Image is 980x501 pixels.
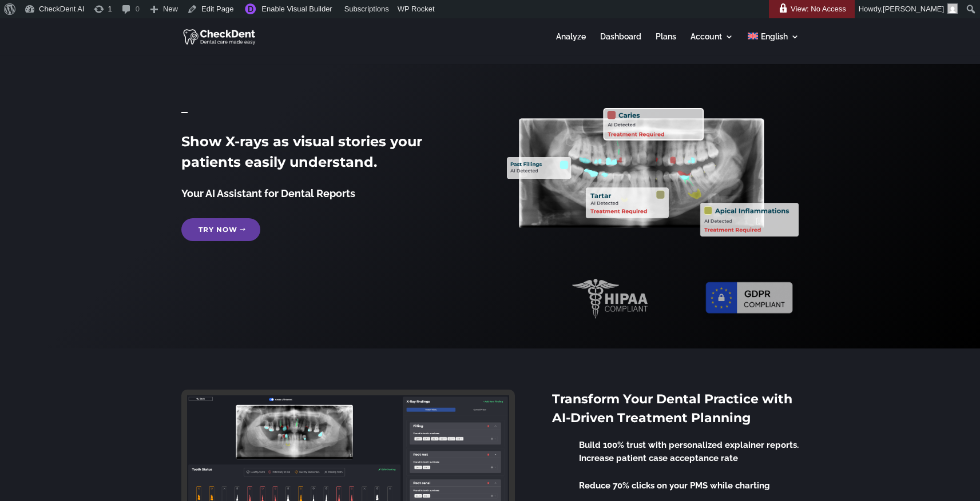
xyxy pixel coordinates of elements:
[556,33,586,55] a: Analyze
[947,3,958,14] img: Arnav Saha
[656,33,676,55] a: Plans
[181,131,473,178] h2: Show X-rays as visual stories your patients easily understand.
[883,5,944,13] span: [PERSON_NAME]
[579,480,770,491] span: Reduce 70% clicks on your PMS while charting
[507,108,799,237] img: X_Ray_annotated
[748,33,799,55] a: English
[552,391,792,426] span: Transform Your Dental Practice with AI-Driven Treatment Planning
[600,33,641,55] a: Dashboard
[579,440,799,463] span: Build 100% trust with personalized explainer reports. Increase patient case acceptance rate
[691,33,733,55] a: Account
[183,27,257,46] img: CheckDent AI
[181,218,260,241] a: Try Now
[181,100,188,115] span: _
[181,187,355,199] span: Your AI Assistant for Dental Reports
[761,32,788,41] span: English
